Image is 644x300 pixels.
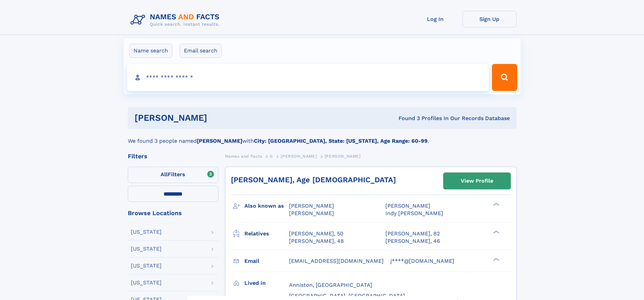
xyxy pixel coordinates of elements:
[244,200,289,212] h3: Also known as
[492,202,500,207] div: ❯
[225,152,262,160] a: Names and Facts
[385,230,440,237] a: [PERSON_NAME], 82
[385,237,440,245] a: [PERSON_NAME], 46
[461,173,493,189] div: View Profile
[127,64,489,91] input: search input
[129,44,172,58] label: Name search
[128,167,218,183] label: Filters
[492,230,500,234] div: ❯
[325,154,361,159] span: [PERSON_NAME]
[289,282,372,288] span: Anniston, [GEOGRAPHIC_DATA]
[385,203,430,209] span: [PERSON_NAME]
[462,11,517,27] a: Sign Up
[289,230,343,237] a: [PERSON_NAME], 50
[244,255,289,267] h3: Email
[492,64,517,91] button: Search Button
[281,152,317,160] a: [PERSON_NAME]
[254,138,428,144] b: City: [GEOGRAPHIC_DATA], State: [US_STATE], Age Range: 60-99
[244,228,289,239] h3: Relatives
[131,246,162,252] div: [US_STATE]
[303,115,510,122] div: Found 3 Profiles In Our Records Database
[180,44,222,58] label: Email search
[270,152,273,160] a: G
[289,210,334,216] span: [PERSON_NAME]
[385,210,443,216] span: Indy [PERSON_NAME]
[289,203,334,209] span: [PERSON_NAME]
[289,237,344,245] a: [PERSON_NAME], 48
[197,138,242,144] b: [PERSON_NAME]
[131,263,162,269] div: [US_STATE]
[231,176,396,184] a: [PERSON_NAME], Age [DEMOGRAPHIC_DATA]
[128,129,517,145] div: We found 3 people named with .
[131,229,162,235] div: [US_STATE]
[270,154,273,159] span: G
[492,257,500,261] div: ❯
[289,258,384,264] span: [EMAIL_ADDRESS][DOMAIN_NAME]
[161,171,168,178] span: All
[128,210,218,216] div: Browse Locations
[408,11,462,27] a: Log In
[128,11,225,29] img: Logo Names and Facts
[135,114,303,122] h1: [PERSON_NAME]
[128,153,218,159] div: Filters
[244,277,289,289] h3: Lived in
[444,173,510,189] a: View Profile
[289,293,405,299] span: [GEOGRAPHIC_DATA], [GEOGRAPHIC_DATA]
[281,154,317,159] span: [PERSON_NAME]
[131,280,162,285] div: [US_STATE]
